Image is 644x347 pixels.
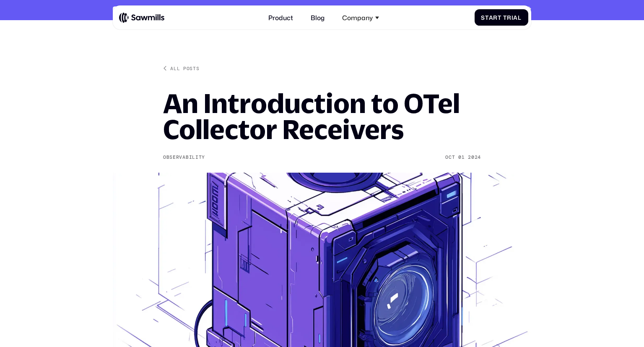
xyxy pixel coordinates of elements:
span: l [518,14,522,21]
span: T [503,14,507,21]
div: Company [338,9,384,26]
div: All posts [170,66,199,72]
h1: An Introduction to OTel Collector Receivers [163,90,481,142]
span: t [485,14,489,21]
a: Blog [306,9,329,26]
a: All posts [163,66,200,72]
span: i [512,14,514,21]
div: Observability [163,155,205,160]
a: Product [263,9,298,26]
div: 01 [458,155,465,160]
div: Oct [445,155,455,160]
span: a [513,14,518,21]
a: StartTrial [475,9,528,26]
div: 2024 [468,155,481,160]
span: a [489,14,493,21]
span: t [498,14,501,21]
span: S [481,14,485,21]
div: Company [342,14,373,21]
span: r [507,14,512,21]
span: r [493,14,498,21]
